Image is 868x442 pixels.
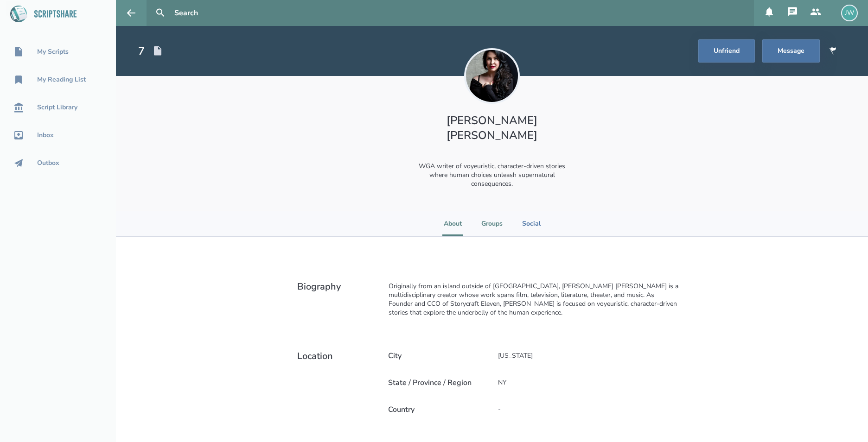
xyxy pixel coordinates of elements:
[138,44,163,58] div: Total Scripts
[490,370,514,395] div: NY
[37,104,77,111] div: Script Library
[388,378,490,388] h2: State / Province / Region
[37,76,86,83] div: My Reading List
[442,211,463,236] li: About
[37,159,59,167] div: Outbox
[481,211,503,236] li: Groups
[698,39,755,63] button: Unfriend
[37,48,69,56] div: My Scripts
[297,280,381,318] h2: Biography
[407,154,577,196] div: WGA writer of voyeuristic, character-driven stories where human choices unleash supernatural cons...
[841,5,858,21] div: JW
[464,48,520,104] img: user_1750874150-crop.jpg
[490,343,541,368] div: [US_STATE]
[388,351,490,361] h2: City
[138,44,145,58] div: 7
[490,397,509,422] div: -
[297,350,381,417] h2: Location
[381,274,687,325] div: Originally from an island outside of [GEOGRAPHIC_DATA], [PERSON_NAME] [PERSON_NAME] is a multidis...
[407,113,577,143] h1: [PERSON_NAME] [PERSON_NAME]
[388,404,490,415] h2: Country
[521,211,542,236] li: Social
[37,132,54,139] div: Inbox
[762,39,820,63] button: Message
